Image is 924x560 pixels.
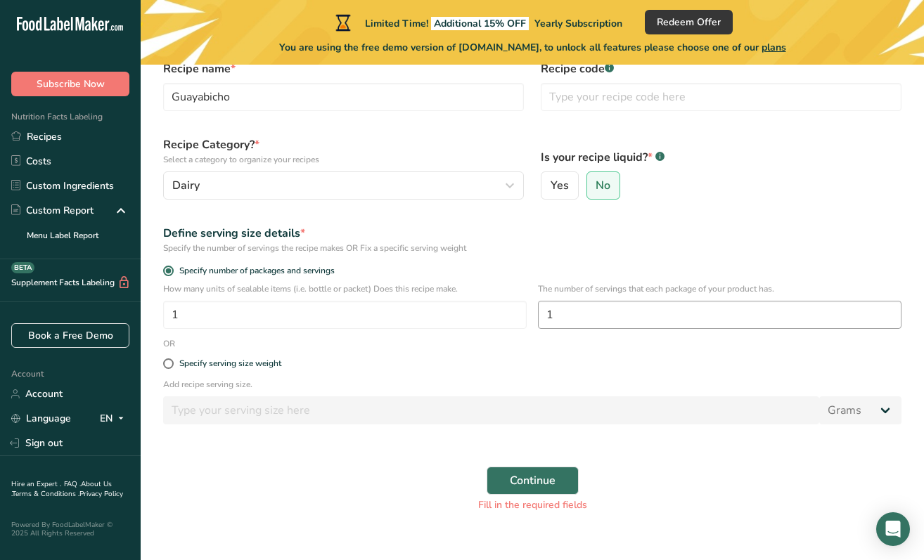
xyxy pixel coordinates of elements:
span: plans [762,41,786,54]
p: Select a category to organize your recipes [163,153,524,166]
p: The number of servings that each package of your product has. [538,282,901,295]
input: Type your recipe name here [163,83,524,111]
a: Terms & Conditions . [12,489,79,499]
span: Dairy [172,177,200,194]
a: FAQ . [64,479,81,489]
p: Add recipe serving size. [163,378,901,391]
a: Book a Free Demo [11,323,129,348]
label: Recipe code [541,60,901,77]
div: Specify serving size weight [179,358,281,369]
div: Limited Time! [333,14,622,31]
span: Yearly Subscription [534,17,622,30]
label: Recipe name [163,60,524,77]
div: Define serving size details [163,225,901,242]
button: Continue [487,467,579,495]
span: You are using the free demo version of [DOMAIN_NAME], to unlock all features please choose one of... [279,40,786,55]
a: Language [11,406,71,431]
span: Yes [551,178,569,193]
span: Additional 15% OFF [431,17,529,30]
div: EN [100,410,129,427]
span: Continue [510,472,556,489]
span: Subscribe Now [37,77,105,91]
button: Dairy [163,171,524,200]
label: Recipe Category? [163,136,524,166]
div: Fill in the required fields [163,497,901,512]
label: Is your recipe liquid? [541,149,901,166]
div: Custom Report [11,203,94,218]
span: Redeem Offer [657,15,721,30]
a: Hire an Expert . [11,479,61,489]
a: Privacy Policy [79,489,123,499]
div: Specify the number of servings the recipe makes OR Fix a specific serving weight [163,242,901,254]
div: OR [155,337,184,350]
div: BETA [11,262,34,273]
div: Open Intercom Messenger [876,512,910,546]
span: Specify number of packages and servings [174,266,335,276]
button: Subscribe Now [11,72,129,96]
button: Redeem Offer [645,10,733,34]
input: Type your recipe code here [541,83,901,111]
span: No [596,178,610,193]
a: About Us . [11,479,112,499]
input: Type your serving size here [163,396,819,424]
p: How many units of sealable items (i.e. bottle or packet) Does this recipe make. [163,282,527,295]
div: Powered By FoodLabelMaker © 2025 All Rights Reserved [11,521,129,538]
